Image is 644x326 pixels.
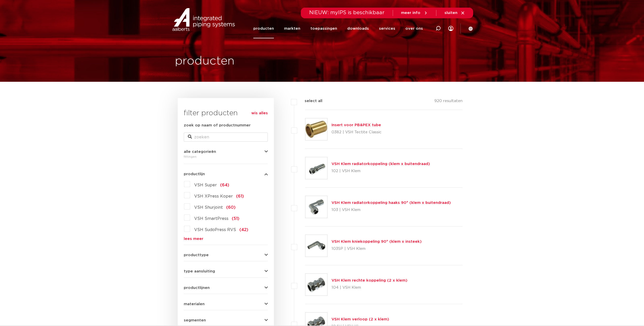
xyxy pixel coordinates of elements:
a: producten [253,19,274,38]
button: segmenten [184,318,268,322]
span: (64) [220,183,229,187]
a: VSH Klem radiatorkoppeling haaks 90° (klem x buitendraad) [332,201,451,205]
nav: Menu [253,19,423,38]
img: Thumbnail for VSH Klem radiatorkoppeling haaks 90° (klem x buitendraad) [305,196,327,218]
label: select all [297,98,322,104]
span: sluiten [444,11,457,15]
span: VSH Super [194,183,217,187]
p: 0382 | VSH Tectite Classic [332,128,382,136]
a: Insert voor PB&PEX tube [332,123,381,127]
a: toepassingen [310,19,337,38]
a: VSH Klem rechte koppeling (2 x klem) [332,279,407,282]
span: (42) [239,228,248,232]
span: type aansluiting [184,269,215,273]
img: Thumbnail for VSH Klem rechte koppeling (2 x klem) [305,274,327,296]
a: VSH Klem kniekoppeling 90° (klem x insteek) [332,240,422,243]
button: type aansluiting [184,269,268,273]
a: wis alles [251,110,268,116]
p: 104 | VSH Klem [332,284,407,292]
span: segmenten [184,318,206,322]
a: markten [284,19,300,38]
span: VSH Shurjoint [194,205,223,209]
p: 102 | VSH Klem [332,167,430,175]
input: zoeken [184,133,268,142]
a: VSH Klem verloop (2 x klem) [332,317,389,321]
h1: producten [175,53,235,69]
span: materialen [184,302,205,306]
button: materialen [184,302,268,306]
span: productlijnen [184,286,210,290]
img: Thumbnail for VSH Klem kniekoppeling 90° (klem x insteek) [305,235,327,257]
a: sluiten [444,11,465,15]
label: zoek op naam of productnummer [184,122,251,128]
span: producttype [184,253,209,257]
img: Thumbnail for VSH Klem radiatorkoppeling (klem x buitendraad) [305,157,327,179]
span: (60) [226,205,236,209]
a: over ons [405,19,423,38]
span: NIEUW: myIPS is beschikbaar [309,10,385,15]
img: Thumbnail for Insert voor PB&PEX tube [305,118,327,140]
p: 103 | VSH Klem [332,206,451,214]
span: (51) [232,217,239,221]
span: meer info [401,11,420,15]
span: alle categorieën [184,150,216,154]
span: VSH XPress Koper [194,194,233,198]
div: fittingen [184,154,268,160]
a: lees meer [184,237,268,241]
a: downloads [347,19,369,38]
button: productlijnen [184,286,268,290]
p: 920 resultaten [434,98,463,106]
a: services [379,19,395,38]
span: productlijn [184,172,205,176]
button: producttype [184,253,268,257]
span: VSH SudoPress RVS [194,228,236,232]
a: meer info [401,11,428,15]
span: VSH SmartPress [194,217,228,221]
h3: filter producten [184,108,268,118]
a: VSH Klem radiatorkoppeling (klem x buitendraad) [332,162,430,166]
p: 103SP | VSH Klem [332,245,422,253]
button: productlijn [184,172,268,176]
button: alle categorieën [184,150,268,154]
span: (61) [236,194,244,198]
